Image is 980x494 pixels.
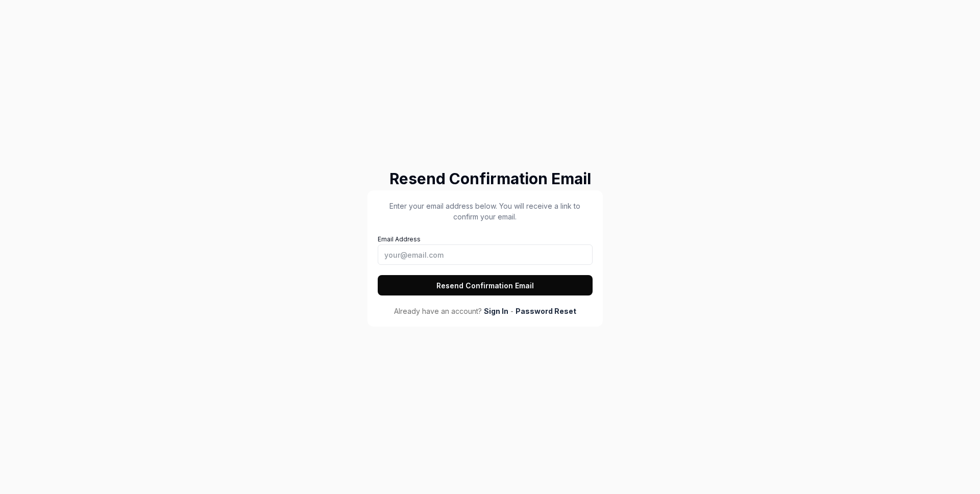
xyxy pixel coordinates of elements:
[394,306,482,316] span: Already have an account?
[378,244,593,265] input: Email Address
[367,167,612,190] h2: Resend Confirmation Email
[378,201,593,222] p: Enter your email address below. You will receive a link to confirm your email.
[516,306,576,316] a: Password Reset
[378,275,593,295] button: Resend Confirmation Email
[510,306,513,316] span: -
[378,235,593,265] label: Email Address
[484,306,508,316] a: Sign In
